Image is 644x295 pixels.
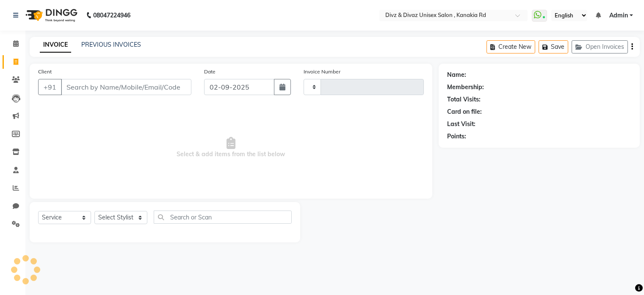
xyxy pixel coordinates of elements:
img: logo [22,3,80,27]
button: Create New [486,40,535,53]
div: Membership: [447,83,484,92]
span: Select & add items from the list below [38,105,424,190]
div: Card on file: [447,107,482,116]
div: Name: [447,70,466,79]
label: Client [38,68,52,76]
input: Search by Name/Mobile/Email/Code [61,79,191,95]
span: Admin [609,11,628,20]
a: PREVIOUS INVOICES [81,41,141,48]
b: 08047224946 [93,3,130,27]
button: +91 [38,79,62,95]
label: Date [204,68,216,76]
div: Total Visits: [447,95,481,104]
label: Invoice Number [304,68,340,76]
input: Search or Scan [154,211,292,224]
div: Last Visit: [447,120,475,129]
button: Save [539,40,568,53]
button: Open Invoices [572,40,628,53]
div: Points: [447,132,466,141]
a: INVOICE [40,37,71,53]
